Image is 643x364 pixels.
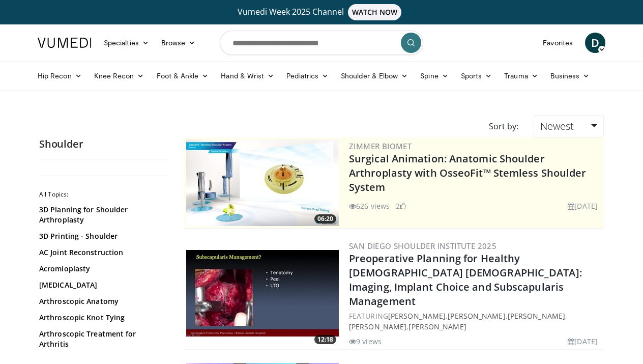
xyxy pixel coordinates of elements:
[39,231,164,241] a: 3D Printing - Shoulder
[568,336,598,347] li: [DATE]
[349,322,406,331] a: [PERSON_NAME]
[280,66,335,86] a: Pediatrics
[186,139,339,226] img: 84e7f812-2061-4fff-86f6-cdff29f66ef4.300x170_q85_crop-smart_upscale.jpg
[585,33,605,53] a: D
[348,4,402,20] span: WATCH NOW
[98,33,155,53] a: Specialties
[88,66,151,86] a: Knee Recon
[314,214,336,223] span: 06:20
[498,66,544,86] a: Trauma
[540,119,574,133] span: Newest
[568,201,598,211] li: [DATE]
[39,329,164,349] a: Arthroscopic Treatment for Arthritis
[534,115,604,137] a: Newest
[349,311,602,332] div: FEATURING , , , ,
[544,66,596,86] a: Business
[408,322,466,331] a: [PERSON_NAME]
[39,137,169,151] h2: Shoulder
[220,31,423,55] input: Search topics, interventions
[508,311,565,321] a: [PERSON_NAME]
[349,336,382,347] li: 9 views
[39,264,164,274] a: Acromioplasty
[39,280,164,290] a: [MEDICAL_DATA]
[349,141,412,151] a: Zimmer Biomet
[32,66,88,86] a: Hip Recon
[39,313,164,323] a: Arthroscopic Knot Tying
[39,205,164,225] a: 3D Planning for Shoulder Arthroplasty
[349,251,582,308] a: Preoperative Planning for Healthy [DEMOGRAPHIC_DATA] [DEMOGRAPHIC_DATA]: Imaging, Implant Choice ...
[349,152,587,194] a: Surgical Animation: Anatomic Shoulder Arthroplasty with OsseoFit™ Stemless Shoulder System
[39,296,164,306] a: Arthroscopic Anatomy
[186,250,339,337] img: 1e3fa6c4-6d46-4c55-978d-cd7c6d80cc96.300x170_q85_crop-smart_upscale.jpg
[396,201,406,211] li: 2
[38,38,92,48] img: VuMedi Logo
[455,66,499,86] a: Sports
[335,66,414,86] a: Shoulder & Elbow
[186,250,339,337] a: 12:18
[39,247,164,258] a: AC Joint Reconstruction
[215,66,280,86] a: Hand & Wrist
[448,311,505,321] a: [PERSON_NAME]
[349,241,496,251] a: San Diego Shoulder Institute 2025
[481,115,526,137] div: Sort by:
[155,33,202,53] a: Browse
[314,335,336,344] span: 12:18
[39,4,604,20] a: Vumedi Week 2025 ChannelWATCH NOW
[186,139,339,226] a: 06:20
[537,33,579,53] a: Favorites
[388,311,446,321] a: [PERSON_NAME]
[151,66,215,86] a: Foot & Ankle
[349,201,390,211] li: 626 views
[39,190,166,199] h2: All Topics:
[414,66,454,86] a: Spine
